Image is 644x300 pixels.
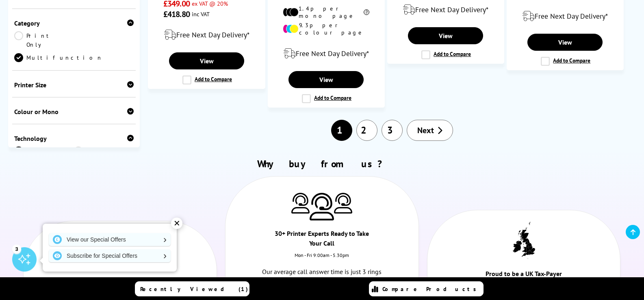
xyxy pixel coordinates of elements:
img: Printer Experts [291,193,310,214]
div: modal_delivery [511,5,619,28]
a: View our Special Offers [49,233,171,246]
img: Printer Experts [310,193,334,221]
div: Technology [14,134,134,142]
a: 3 [382,120,403,141]
div: 30+ Printer Experts Ready to Take Your Call [274,229,370,252]
h2: Why buy from us? [20,158,625,170]
span: Next [417,125,434,136]
div: Proud to be a UK Tax-Payer [475,269,572,283]
a: Subscribe for Special Offers [49,249,171,262]
div: modal_delivery [272,42,380,65]
div: Mon - Fri 9:00am - 5.30pm [226,252,418,266]
a: View [169,52,244,69]
div: ✕ [171,218,182,229]
li: 1.4p per mono page [283,5,369,19]
div: Colour or Mono [14,108,134,116]
span: Compare Products [382,285,481,293]
label: Add to Compare [302,94,351,103]
a: Print Only [14,31,74,49]
label: Add to Compare [541,57,590,66]
a: Inkjet [74,147,134,155]
a: 2 [356,120,377,141]
div: Category [14,19,134,27]
a: Next [407,120,453,141]
span: inc VAT [192,10,210,18]
img: Printer Experts [334,193,352,214]
label: Add to Compare [182,76,232,84]
a: Multifunction [14,53,103,62]
span: Recently Viewed (1) [140,285,248,293]
li: 9.3p per colour page [283,22,369,36]
label: Add to Compare [421,50,471,59]
div: modal_delivery [152,24,260,46]
a: Laser [14,147,74,155]
a: Recently Viewed (1) [135,281,249,296]
span: £418.80 [163,9,190,19]
div: Printer Size [14,81,134,89]
a: View [527,34,603,51]
a: Compare Products [369,281,484,296]
div: 3 [12,244,21,253]
a: View [408,27,483,44]
img: UK tax payer [513,222,535,259]
a: View [288,71,364,88]
p: Our average call answer time is just 3 rings [254,266,389,277]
